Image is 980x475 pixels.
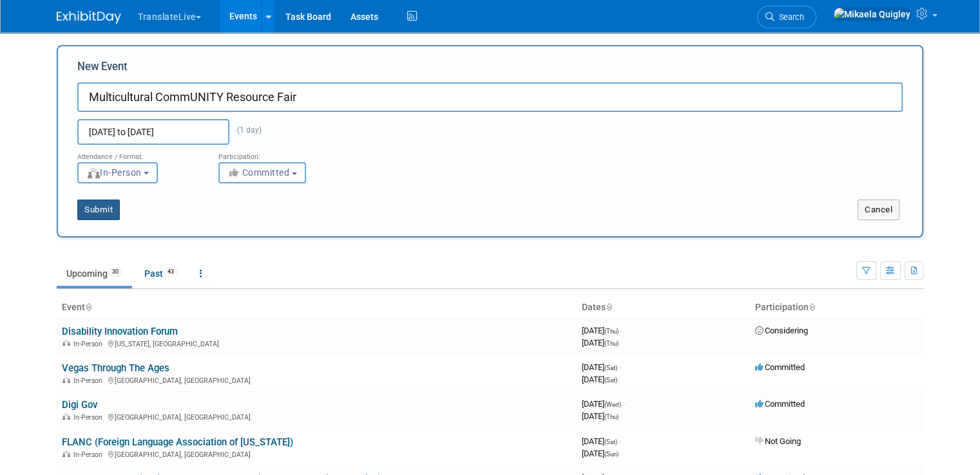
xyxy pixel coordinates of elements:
span: (Sat) [604,364,617,371]
span: - [623,399,625,409]
img: In-Person Event [62,340,70,346]
span: [DATE] [582,449,619,458]
div: Participation: [218,145,340,162]
span: Search [774,12,804,22]
button: In-Person [77,162,158,183]
span: In-Person [86,167,142,178]
input: Start Date - End Date [77,119,229,145]
a: Upcoming30 [57,261,132,286]
label: New Event [77,59,128,79]
a: Sort by Participation Type [809,302,815,312]
button: Committed [218,162,306,183]
span: In-Person [73,377,106,385]
button: Submit [77,200,120,220]
span: [DATE] [582,362,621,372]
div: Attendance / Format: [77,145,199,162]
span: - [620,326,622,335]
span: [DATE] [582,326,622,335]
span: Considering [755,326,808,335]
img: In-Person Event [62,377,70,383]
button: Cancel [858,200,899,220]
div: [GEOGRAPHIC_DATA], [GEOGRAPHIC_DATA] [62,449,572,459]
span: (Sat) [604,438,617,445]
a: Vegas Through The Ages [62,362,169,374]
a: Search [757,6,816,28]
th: Participation [750,297,923,319]
th: Dates [577,297,750,319]
div: [US_STATE], [GEOGRAPHIC_DATA] [62,338,572,348]
span: (Wed) [604,401,621,408]
div: [GEOGRAPHIC_DATA], [GEOGRAPHIC_DATA] [62,411,572,422]
span: (Sun) [604,451,619,458]
th: Event [57,297,577,319]
span: [DATE] [582,399,625,409]
img: Mikaela Quigley [833,7,911,21]
span: In-Person [73,340,106,348]
a: Sort by Event Name [85,302,91,312]
span: (1 day) [229,126,262,135]
span: 30 [108,267,122,277]
img: In-Person Event [62,413,70,420]
span: (Sat) [604,377,617,384]
span: (Thu) [604,340,619,347]
span: Not Going [755,436,801,446]
a: Past43 [135,261,187,286]
span: [DATE] [582,375,617,384]
span: In-Person [73,451,106,459]
input: Name of Trade Show / Conference [77,82,903,112]
img: In-Person Event [62,451,70,457]
span: Committed [755,362,805,372]
a: FLANC (Foreign Language Association of [US_STATE]) [62,436,293,448]
a: Digi Gov [62,399,97,411]
span: 43 [164,267,178,277]
div: [GEOGRAPHIC_DATA], [GEOGRAPHIC_DATA] [62,375,572,385]
span: [DATE] [582,436,621,446]
span: - [619,362,621,372]
span: (Thu) [604,413,619,420]
span: [DATE] [582,411,619,421]
span: (Thu) [604,328,619,335]
span: In-Person [73,413,106,422]
img: ExhibitDay [57,11,121,24]
span: Committed [227,167,290,178]
span: Committed [755,399,805,409]
span: [DATE] [582,338,619,348]
a: Sort by Start Date [606,302,612,312]
a: Disability Innovation Forum [62,326,178,337]
span: - [619,436,621,446]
